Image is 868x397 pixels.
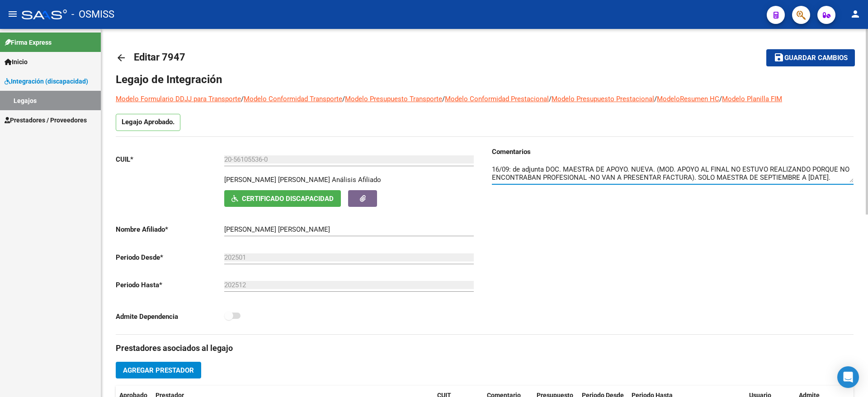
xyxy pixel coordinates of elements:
[784,54,848,62] span: Guardar cambios
[552,95,654,103] a: Modelo Presupuesto Prestacional
[116,342,854,355] h3: Prestadores asociados al legajo
[244,95,342,103] a: Modelo Conformidad Transporte
[71,5,114,24] span: - OSMISS
[116,154,224,164] p: CUIL
[116,252,224,262] p: Periodo Desde
[116,114,180,131] p: Legajo Aprobado.
[224,190,341,207] button: Certificado Discapacidad
[116,72,854,87] h1: Legajo de Integración
[774,52,784,63] mat-icon: save
[837,366,859,388] div: Open Intercom Messenger
[345,95,442,103] a: Modelo Presupuesto Transporte
[445,95,549,103] a: Modelo Conformidad Prestacional
[722,95,782,103] a: Modelo Planilla FIM
[766,49,855,66] button: Guardar cambios
[116,362,201,378] button: Agregar Prestador
[5,115,87,125] span: Prestadores / Proveedores
[116,224,224,234] p: Nombre Afiliado
[242,195,334,203] span: Certificado Discapacidad
[5,57,28,67] span: Inicio
[116,280,224,290] p: Periodo Hasta
[116,95,241,103] a: Modelo Formulario DDJJ para Transporte
[116,312,224,322] p: Admite Dependencia
[134,51,185,63] span: Editar 7947
[224,175,330,185] p: [PERSON_NAME] [PERSON_NAME]
[5,37,52,47] span: Firma Express
[5,76,88,86] span: Integración (discapacidad)
[7,9,18,19] mat-icon: menu
[492,147,854,157] h3: Comentarios
[123,366,194,374] span: Agregar Prestador
[850,9,861,19] mat-icon: person
[657,95,719,103] a: ModeloResumen HC
[332,175,381,185] div: Análisis Afiliado
[116,52,127,63] mat-icon: arrow_back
